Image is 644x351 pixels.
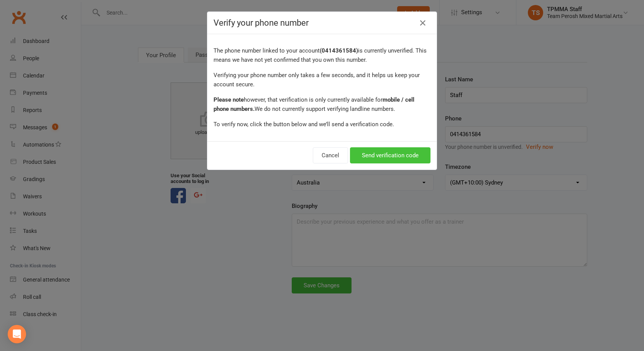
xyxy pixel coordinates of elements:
p: however, that verification is only currently available for We do not currently support verifying ... [214,95,430,114]
p: The phone number linked to your account is currently unverified. This means we have not yet confi... [214,46,430,64]
div: Open Intercom Messenger [8,325,26,343]
h4: Verify your phone number [214,18,430,28]
a: Close [417,17,429,29]
button: Cancel [313,147,348,163]
p: Verifying your phone number only takes a few seconds, and it helps us keep your account secure. [214,71,430,89]
button: Send verification code [350,147,430,163]
strong: ( 0414361584 ) [320,47,358,54]
p: To verify now, click the button below and we’ll send a verification code. [214,120,430,129]
strong: Please note [214,96,244,103]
